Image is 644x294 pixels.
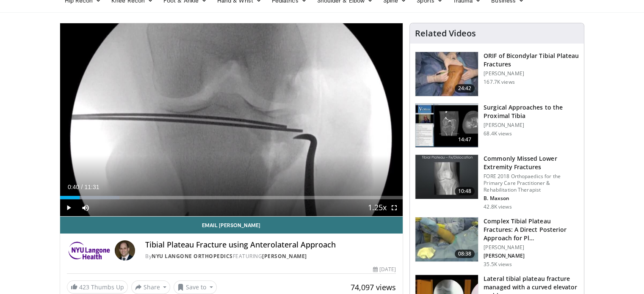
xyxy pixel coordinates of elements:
[84,184,99,190] span: 11:31
[455,135,475,144] span: 14:47
[67,240,111,261] img: NYU Langone Orthopedics
[415,103,579,148] a: 14:47 Surgical Approaches to the Proximal Tibia [PERSON_NAME] 68.4K views
[484,154,579,171] h3: Commonly Missed Lower Extremity Fractures
[484,173,579,193] p: FORE 2018 Orthopaedics for the Primary Care Practitioner & Rehabilitation Therapist
[484,203,511,210] p: 42.8K views
[484,122,579,129] p: [PERSON_NAME]
[262,253,307,260] a: [PERSON_NAME]
[415,52,478,96] img: Levy_Tib_Plat_100000366_3.jpg.150x105_q85_crop-smart_upscale.jpg
[415,52,579,96] a: 24:42 ORIF of Bicondylar Tibial Plateau Fractures [PERSON_NAME] 167.7K views
[415,28,476,38] h4: Related Videos
[484,217,579,242] h3: Complex Tibial Plateau Fractures: A Direct Posterior Approach for Pl…
[484,253,579,259] p: [PERSON_NAME]
[174,280,217,294] button: Save to
[369,199,386,216] button: Playback Rate
[81,184,83,190] span: /
[145,240,396,250] h4: Tibial Plateau Fracture using Anterolateral Approach
[145,253,396,260] div: By FEATURING
[351,282,396,292] span: 74,097 views
[373,266,396,273] div: [DATE]
[60,199,77,216] button: Play
[415,217,579,268] a: 08:38 Complex Tibial Plateau Fractures: A Direct Posterior Approach for Pl… [PERSON_NAME] [PERSON...
[484,130,511,137] p: 68.4K views
[60,23,403,217] video-js: Video Player
[386,199,403,216] button: Fullscreen
[152,253,233,260] a: NYU Langone Orthopedics
[415,155,478,199] img: 4aa379b6-386c-4fb5-93ee-de5617843a87.150x105_q85_crop-smart_upscale.jpg
[77,199,94,216] button: Mute
[484,244,579,251] p: [PERSON_NAME]
[484,52,579,69] h3: ORIF of Bicondylar Tibial Plateau Fractures
[131,280,171,294] button: Share
[415,154,579,210] a: 10:48 Commonly Missed Lower Extremity Fractures FORE 2018 Orthopaedics for the Primary Care Pract...
[79,283,89,291] span: 423
[415,104,478,148] img: DA_UIUPltOAJ8wcH4xMDoxOjB1O8AjAz.150x105_q85_crop-smart_upscale.jpg
[455,187,475,195] span: 10:48
[455,250,475,258] span: 08:38
[484,195,579,202] p: B. Maxson
[484,103,579,120] h3: Surgical Approaches to the Proximal Tibia
[455,84,475,93] span: 24:42
[484,261,511,268] p: 35.5K views
[115,240,135,261] img: Avatar
[68,184,79,190] span: 0:40
[67,280,128,294] a: 423 Thumbs Up
[60,217,403,234] a: Email [PERSON_NAME]
[415,217,478,261] img: a3c47f0e-2ae2-4b3a-bf8e-14343b886af9.150x105_q85_crop-smart_upscale.jpg
[60,196,403,199] div: Progress Bar
[484,79,514,85] p: 167.7K views
[484,70,579,77] p: [PERSON_NAME]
